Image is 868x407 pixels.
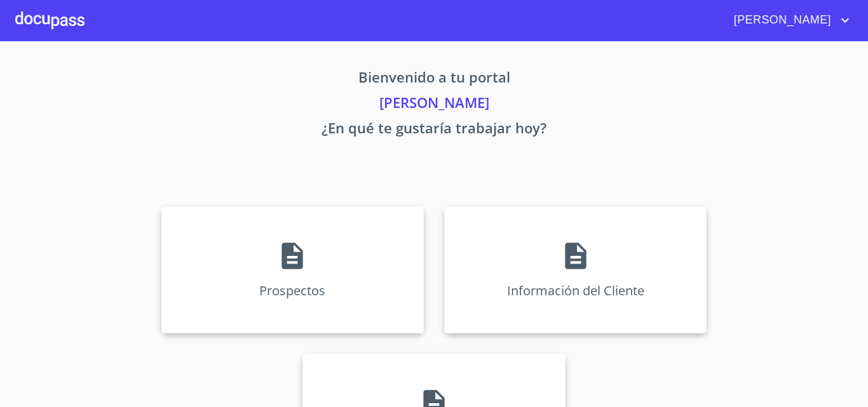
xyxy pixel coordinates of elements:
[43,67,825,92] p: Bienvenido a tu portal
[43,117,825,143] p: ¿En qué te gustaría trabajar hoy?
[259,282,325,299] p: Prospectos
[43,92,825,117] p: [PERSON_NAME]
[507,282,644,299] p: Información del Cliente
[724,10,853,30] button: account of current user
[724,10,837,30] span: [PERSON_NAME]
